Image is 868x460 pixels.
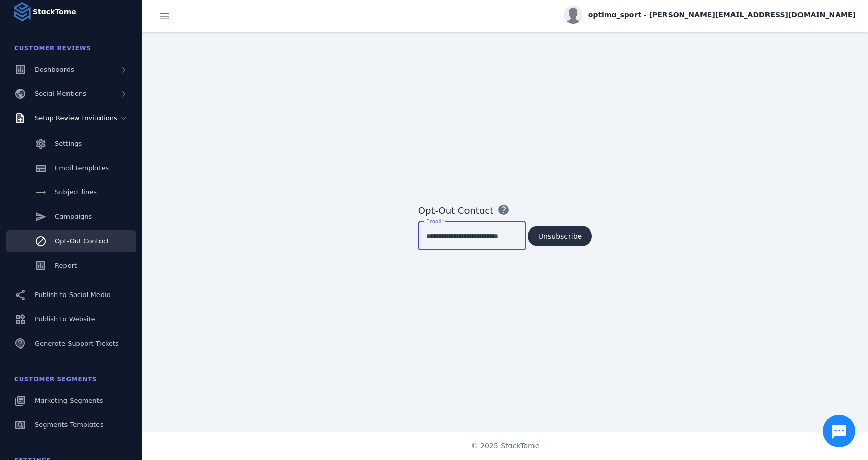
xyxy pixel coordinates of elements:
span: Segments Templates [35,421,104,429]
span: Customer Reviews [14,45,91,52]
a: Segments Templates [6,414,136,436]
a: Report [6,254,136,277]
a: Campaigns [6,206,136,228]
span: Report [55,261,77,269]
span: Marketing Segments [35,397,103,404]
img: Logo image [12,2,32,22]
a: Email templates [6,157,136,179]
span: optima_sport - [PERSON_NAME][EMAIL_ADDRESS][DOMAIN_NAME] [588,10,856,20]
a: Subject lines [6,181,136,204]
span: Publish to Website [35,315,95,323]
a: Settings [6,133,136,155]
span: Dashboards [35,65,74,73]
a: Opt-Out Contact [6,230,136,252]
span: Generate Support Tickets [35,340,119,347]
a: Publish to Social Media [6,284,136,306]
strong: StackTome [32,7,76,17]
span: Social Mentions [35,90,86,97]
mat-icon: help [497,204,510,216]
mat-label: Email [426,218,441,224]
a: Publish to Website [6,308,136,331]
button: optima_sport - [PERSON_NAME][EMAIL_ADDRESS][DOMAIN_NAME] [564,6,856,24]
img: profile.jpg [564,6,582,24]
span: Email templates [55,164,109,172]
span: Setup Review Invitations [35,114,117,122]
span: Publish to Social Media [35,291,111,299]
div: Opt-Out Contact [418,204,493,217]
span: Opt-Out Contact [55,237,109,245]
button: Unsubscribe [528,226,592,246]
span: Unsubscribe [538,233,582,240]
a: Marketing Segments [6,389,136,412]
span: Settings [55,140,82,147]
a: Generate Support Tickets [6,333,136,355]
span: © 2025 StackTome [471,441,540,451]
span: Campaigns [55,213,92,220]
span: Customer Segments [14,376,97,383]
span: Subject lines [55,188,97,196]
